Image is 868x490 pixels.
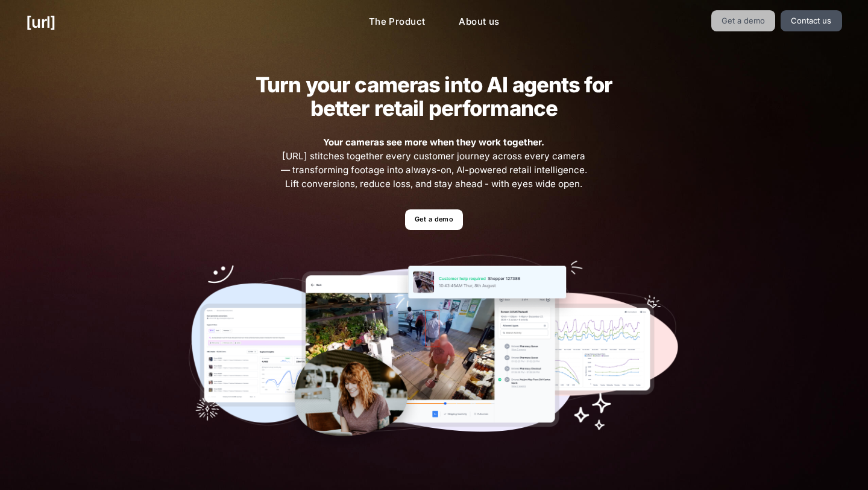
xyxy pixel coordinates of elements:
[237,73,631,120] h2: Turn your cameras into AI agents for better retail performance
[279,136,589,191] span: [URL] stitches together every customer journey across every camera — transforming footage into al...
[405,209,462,231] a: Get a demo
[26,10,55,34] a: [URL]
[323,136,544,148] strong: Your cameras see more when they work together.
[711,10,776,31] a: Get a demo
[189,255,680,454] img: Our tools
[449,10,509,34] a: About us
[781,10,842,31] a: Contact us
[359,10,435,34] a: The Product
